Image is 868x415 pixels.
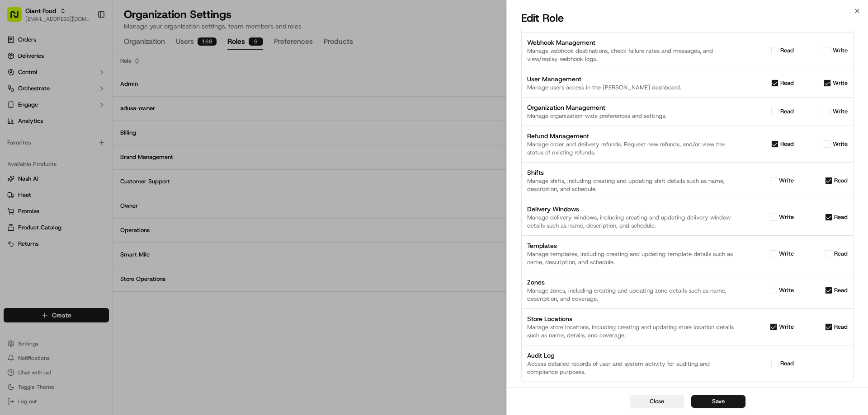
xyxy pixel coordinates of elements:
h2: Edit Role [521,11,854,25]
label: read [780,359,794,368]
div: Start new chat [31,86,148,95]
span: API Documentation [85,131,145,140]
label: write [779,213,794,221]
div: Templates [527,241,738,250]
label: write [833,107,848,116]
div: We're available if you need us! [31,95,114,103]
span: Knowledge Base [18,131,69,140]
div: Manage users access in the [PERSON_NAME] dashboard. [527,84,738,92]
div: Organization Management [527,103,738,112]
div: Manage shifts, including creating and updating shift details such as name, description, and sched... [527,177,738,193]
div: Store Locations [527,314,738,323]
button: Start new chat [154,89,165,100]
div: Manage templates, including creating and updating template details such as name, description, and... [527,250,738,266]
label: write [779,177,794,185]
div: Refund Management [527,131,738,140]
button: Close [630,395,684,408]
a: 📗Knowledge Base [5,127,73,144]
label: read [780,107,794,116]
label: write [833,140,848,148]
a: 💻API Documentation [73,127,149,144]
img: Nash [9,9,27,27]
label: read [780,79,794,87]
div: Manage store locations, including creating and updating store location details such as name, deta... [527,323,738,340]
label: read [780,47,794,55]
div: Manage zones, including creating and updating zone details such as name, description, and coverage. [527,287,738,303]
p: Welcome 👋 [9,36,165,51]
label: read [834,250,848,258]
label: read [834,286,848,294]
button: Save [691,395,745,408]
a: Powered byPylon [64,153,109,160]
img: 1736555255976-a54dd68f-1ca7-489b-9aae-adbdc363a1c4 [9,86,25,103]
div: Manage delivery windows, including creating and updating delivery window details such as name, de... [527,214,738,230]
div: 📗 [9,132,16,139]
span: Pylon [90,153,109,160]
label: read [834,323,848,331]
div: Zones [527,278,738,287]
div: 💻 [76,132,84,139]
div: Delivery Windows [527,205,738,214]
div: Audit Log [527,351,738,360]
div: Manage order and delivery refunds. Request new refunds, and/or view the status of existing refunds. [527,140,738,157]
label: read [834,213,848,221]
label: read [780,140,794,148]
div: User Management [527,75,738,84]
input: Got a question? Start typing here... [24,58,163,68]
label: read [834,177,848,185]
div: Manage organization-wide preferences and settings. [527,112,738,120]
div: Access detailed records of user and system activity for auditing and compliance purposes. [527,360,738,376]
label: write [779,323,794,331]
label: write [833,47,848,55]
label: write [779,250,794,258]
label: write [779,286,794,294]
div: Manage webhook destinations, check failure rates and messages, and view/replay webhook logs. [527,47,738,63]
div: Webhook Management [527,38,738,47]
div: Shifts [527,168,738,177]
label: write [833,79,848,87]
